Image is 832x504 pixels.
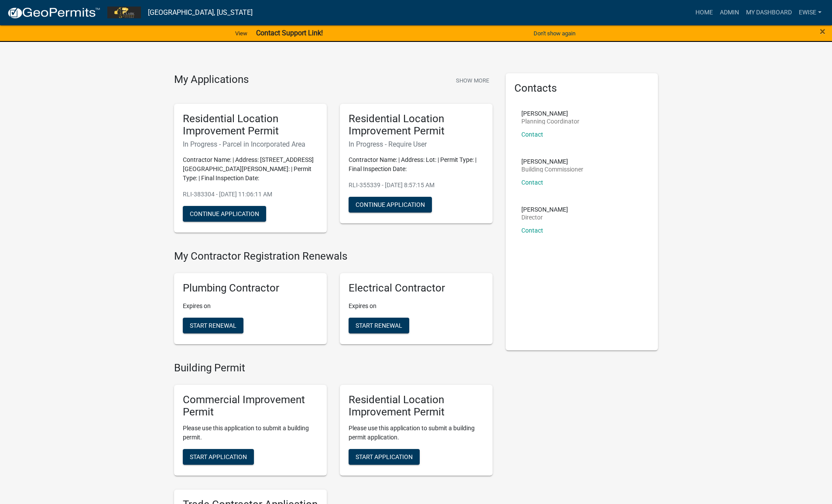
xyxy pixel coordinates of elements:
p: RLI-355339 - [DATE] 8:57:15 AM [349,181,484,190]
button: Start Renewal [183,318,243,333]
span: Start Renewal [190,322,236,329]
p: Planning Coordinator [521,118,579,124]
button: Continue Application [183,206,266,222]
h6: In Progress - Parcel in Incorporated Area [183,140,318,148]
h5: Residential Location Improvement Permit [183,113,318,138]
wm-registration-list-section: My Contractor Registration Renewals [174,250,493,351]
p: RLI-383304 - [DATE] 11:06:11 AM [183,190,318,199]
strong: Contact Support Link! [256,29,323,37]
h4: My Contractor Registration Renewals [174,250,493,263]
a: Admin [716,4,743,21]
a: Contact [521,131,543,138]
h5: Residential Location Improvement Permit [349,394,484,419]
a: [GEOGRAPHIC_DATA], [US_STATE] [148,5,253,20]
button: Continue Application [349,197,432,213]
button: Start Application [349,449,420,465]
span: Start Application [356,453,413,460]
h5: Commercial Improvement Permit [183,394,318,419]
p: Contractor Name: | Address: Lot: | Permit Type: | Final Inspection Date: [349,155,484,174]
h5: Electrical Contractor [349,282,484,295]
h5: Residential Location Improvement Permit [349,113,484,138]
button: Close [820,26,825,37]
p: Expires on [183,302,318,311]
button: Show More [452,73,493,88]
a: My Dashboard [743,4,795,21]
span: Start Renewal [356,322,402,329]
button: Start Application [183,449,254,465]
p: Expires on [349,302,484,311]
p: Contractor Name: | Address: [STREET_ADDRESS][GEOGRAPHIC_DATA][PERSON_NAME]: | Permit Type: | Fina... [183,155,318,183]
p: Please use this application to submit a building permit application. [349,424,484,442]
a: Ewise [795,4,825,21]
h6: In Progress - Require User [349,140,484,148]
p: Building Commissioner [521,166,583,172]
a: View [232,26,251,41]
p: [PERSON_NAME] [521,206,568,213]
a: Contact [521,227,543,234]
button: Don't show again [530,26,579,41]
a: Home [692,4,716,21]
h4: Building Permit [174,362,493,374]
h5: Plumbing Contractor [183,282,318,295]
p: Director [521,214,568,220]
span: Start Application [190,453,247,460]
span: × [820,25,825,38]
h5: Contacts [514,82,650,95]
p: [PERSON_NAME] [521,158,583,165]
p: [PERSON_NAME] [521,110,579,117]
a: Contact [521,179,543,186]
img: Clark County, Indiana [107,7,141,18]
p: Please use this application to submit a building permit. [183,424,318,442]
h4: My Applications [174,73,249,86]
button: Start Renewal [349,318,409,333]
